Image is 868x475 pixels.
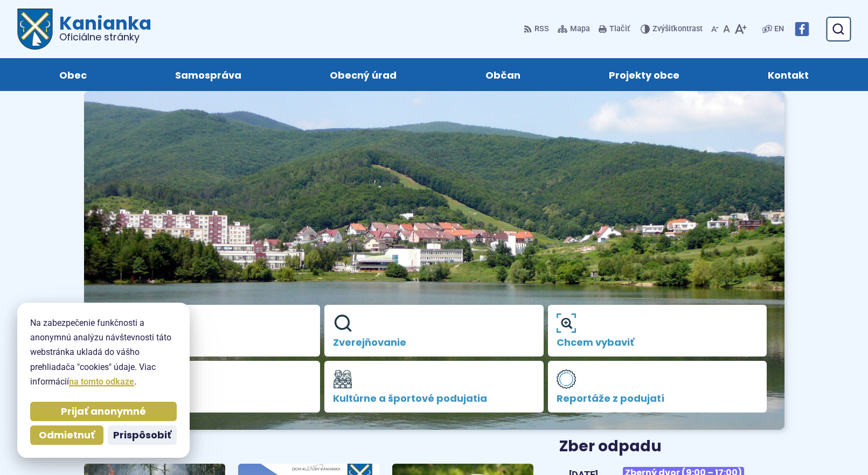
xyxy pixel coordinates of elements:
span: Reportáže z podujatí [557,393,759,404]
a: Kultúrne a športové podujatia [324,361,544,413]
img: Prejsť na domovskú stránku [17,9,53,50]
a: EN [772,23,786,36]
span: Samospráva [175,58,241,91]
h3: Zber odpadu [559,438,784,455]
button: Odmietnuť [30,425,103,445]
span: Oficiálne stránky [59,32,151,42]
button: Zväčšiť veľkosť písma [732,18,749,40]
span: Zverejňovanie [333,337,535,348]
span: Obec [59,58,87,91]
span: RSS [534,23,549,36]
a: Občan [452,58,554,91]
a: Chcem vybaviť [548,305,767,357]
span: Zvýšiť [652,24,673,33]
a: Mapa [555,18,592,40]
button: Nastaviť pôvodnú veľkosť písma [721,18,732,40]
span: Úradná tabuľa [110,337,312,348]
button: Zmenšiť veľkosť písma [709,18,721,40]
button: Zvýšiťkontrast [641,18,705,40]
a: Úradná tabuľa [101,305,321,357]
a: Projekty obce [575,58,713,91]
a: Samospráva [142,58,275,91]
span: Chcem vybaviť [557,337,759,348]
img: Prejsť na Facebook stránku [795,22,809,36]
span: Projekty obce [609,58,679,91]
span: Obecný úrad [330,58,397,91]
span: Mapa [570,23,590,36]
a: RSS [524,18,551,40]
button: Prijať anonymné [30,402,177,421]
h1: Kanianka [53,14,151,42]
span: Kultúrne a športové podujatia [333,393,535,404]
a: Obec [26,58,120,91]
a: Obecný úrad [296,58,430,91]
a: Obecný rozhlas [101,361,321,413]
span: kontrast [652,25,703,34]
a: Logo Kanianka, prejsť na domovskú stránku. [17,9,151,50]
button: Tlačiť [596,18,632,40]
span: Prispôsobiť [113,429,171,442]
span: Odmietnuť [39,429,95,442]
span: Občan [485,58,520,91]
a: Kontakt [734,58,842,91]
span: Tlačiť [609,25,630,34]
a: Zverejňovanie [324,305,544,357]
a: na tomto odkaze [69,376,134,387]
span: Prijať anonymné [61,406,146,418]
a: Reportáže z podujatí [548,361,767,413]
p: Na zabezpečenie funkčnosti a anonymnú analýzu návštevnosti táto webstránka ukladá do vášho prehli... [30,316,177,389]
span: EN [774,23,784,36]
span: Kontakt [768,58,809,91]
button: Prispôsobiť [108,425,177,445]
span: Obecný rozhlas [110,393,312,404]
